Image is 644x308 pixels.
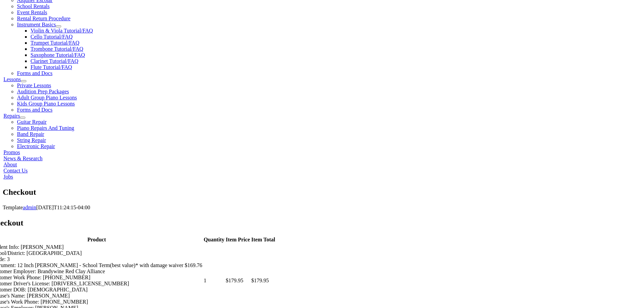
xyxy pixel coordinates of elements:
[30,52,85,58] a: Saxophone Tutorial/FAQ
[3,113,20,119] a: Repairs
[17,101,75,106] a: Kids Group Piano Lessons
[3,162,17,167] a: About
[3,156,43,161] a: News & Research
[17,143,55,149] a: Electronic Repair
[17,70,52,76] a: Forms and Docs
[17,3,49,9] a: School Rentals
[17,125,74,131] a: Piano Repairs And Tuning
[30,40,79,46] a: Trumpet Tutorial/FAQ
[3,187,641,198] section: Page Title Bar
[17,89,69,94] a: Audition Prep Packages
[3,174,13,180] a: Jobs
[17,22,56,27] a: Instrument Basics
[225,236,251,243] th: Item Price
[23,205,36,210] a: admin
[30,34,73,40] a: Cello Tutorial/FAQ
[17,9,47,15] a: Event Rentals
[30,58,78,64] a: Clarinet Tutorial/FAQ
[3,168,28,173] a: Contact Us
[3,76,21,82] a: Lessons
[30,64,72,70] a: Flute Tutorial/FAQ
[17,131,44,137] a: Band Repair
[30,46,83,52] a: Trombone Tutorial/FAQ
[17,82,51,88] a: Private Lessons
[30,28,93,33] a: Violin & Viola Tutorial/FAQ
[3,205,23,210] span: Template
[203,236,224,243] th: Quantity
[251,236,276,243] th: Item Total
[17,16,70,21] a: Rental Return Procedure
[56,25,61,27] button: Open submenu of Instrument Basics
[17,119,47,125] a: Guitar Repair
[36,205,90,210] span: [DATE]T11:24:15-04:00
[17,95,77,100] a: Adult Group Piano Lessons
[17,137,46,143] a: String Repair
[20,117,25,119] button: Open submenu of Repairs
[17,107,52,113] a: Forms and Docs
[3,187,641,198] h1: Checkout
[3,149,20,155] a: Promos
[21,80,26,82] button: Open submenu of Lessons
